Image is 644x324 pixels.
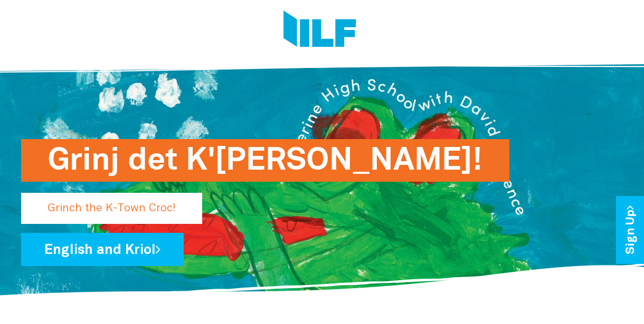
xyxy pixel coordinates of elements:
img: Logo [283,11,356,50]
a: Grinj det K'[PERSON_NAME]! [21,199,457,208]
p: Grinch the K-Town Croc! [21,193,202,224]
a: English and Kriol [21,233,184,266]
h1: Grinj det K'[PERSON_NAME]! [48,139,483,182]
